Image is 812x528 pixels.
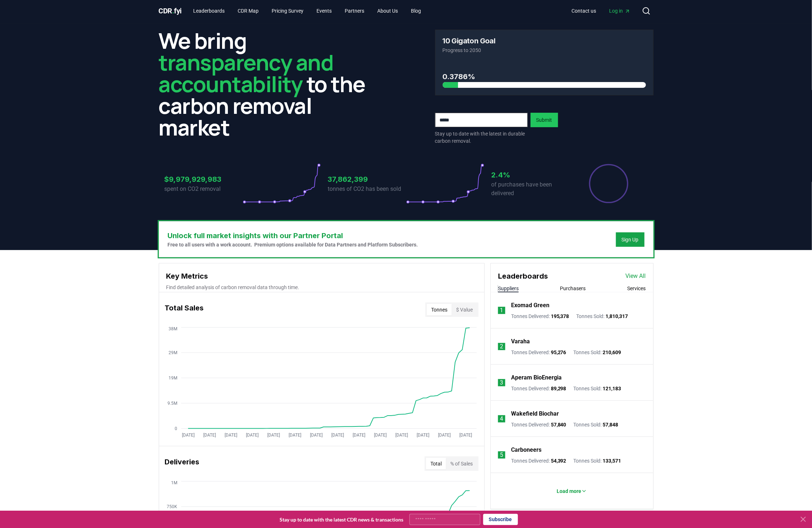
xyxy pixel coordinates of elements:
[511,337,530,346] a: Varaha
[159,47,333,99] span: transparency and accountability
[551,313,569,319] span: 195,378
[232,4,264,17] a: CDR Map
[500,378,503,387] p: 3
[574,385,621,392] p: Tonnes Sold :
[435,130,528,145] p: Stay up to date with the latest in durable carbon removal.
[168,375,177,381] tspan: 19M
[588,163,629,204] div: Percentage of sales delivered
[166,271,477,282] h3: Key Metrics
[551,349,566,355] span: 95,276
[626,272,646,280] a: View All
[328,185,406,193] p: tonnes of CO2 has been sold
[165,302,204,317] h3: Total Sales
[331,433,344,438] tspan: [DATE]
[426,458,446,469] button: Total
[500,342,503,351] p: 2
[187,4,230,17] a: Leaderboards
[443,71,646,82] h3: 0.3786%
[574,421,618,428] p: Tonnes Sold :
[166,504,177,509] tspan: 750K
[374,433,387,438] tspan: [DATE]
[511,409,559,418] a: Wakefield Biochar
[168,230,418,241] h3: Unlock full market insights with our Partner Portal
[604,4,636,17] a: Log in
[182,433,195,438] tspan: [DATE]
[203,433,216,438] tspan: [DATE]
[574,457,621,464] p: Tonnes Sold :
[311,4,337,17] a: Events
[500,415,503,423] p: 4
[168,326,177,331] tspan: 38M
[353,433,365,438] tspan: [DATE]
[628,285,646,292] button: Services
[427,304,452,315] button: Tonnes
[165,185,243,193] p: spent on CO2 removal
[289,433,301,438] tspan: [DATE]
[511,385,566,392] p: Tonnes Delivered :
[165,174,243,185] h3: $9,979,929,983
[460,433,472,438] tspan: [DATE]
[246,433,259,438] tspan: [DATE]
[159,6,182,16] a: CDR.fyi
[511,301,549,310] a: Exomad Green
[452,304,477,315] button: $ Value
[603,458,621,464] span: 133,571
[165,456,200,471] h3: Deliveries
[172,7,174,15] span: .
[511,446,541,454] a: Carboneers
[498,285,519,292] button: Suppliers
[511,457,566,464] p: Tonnes Delivered :
[531,113,558,127] button: Submit
[511,349,566,356] p: Tonnes Delivered :
[498,271,548,282] h3: Leaderboards
[166,284,477,291] p: Find detailed analysis of carbon removal data through time.
[603,349,621,355] span: 210,609
[511,373,562,382] a: Aperam BioEnergia
[606,313,628,319] span: 1,810,317
[187,4,427,17] nav: Main
[492,180,570,198] p: of purchases have been delivered
[551,386,566,391] span: 89,298
[560,285,586,292] button: Purchasers
[603,422,618,428] span: 57,848
[167,401,177,406] tspan: 9.5M
[511,313,569,320] p: Tonnes Delivered :
[405,4,427,17] a: Blog
[174,426,177,431] tspan: 0
[168,241,418,248] p: Free to all users with a work account. Premium options available for Data Partners and Platform S...
[443,47,646,54] p: Progress to 2050
[267,433,280,438] tspan: [DATE]
[557,488,581,495] p: Load more
[371,4,404,17] a: About Us
[171,480,177,485] tspan: 1M
[168,350,177,355] tspan: 29M
[551,484,593,498] button: Load more
[566,4,636,17] nav: Main
[417,433,429,438] tspan: [DATE]
[328,174,406,185] h3: 37,862,399
[310,433,323,438] tspan: [DATE]
[574,349,621,356] p: Tonnes Sold :
[443,37,496,44] h3: 10 Gigaton Goal
[511,421,566,428] p: Tonnes Delivered :
[551,458,566,464] span: 54,392
[266,4,309,17] a: Pricing Survey
[339,4,370,17] a: Partners
[500,306,503,315] p: 1
[609,7,630,14] span: Log in
[603,386,621,391] span: 121,183
[500,451,503,459] p: 5
[577,313,628,320] p: Tonnes Sold :
[159,30,377,138] h2: We bring to the carbon removal market
[566,4,602,17] a: Contact us
[438,433,451,438] tspan: [DATE]
[492,169,570,180] h3: 2.4%
[225,433,237,438] tspan: [DATE]
[622,236,639,243] a: Sign Up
